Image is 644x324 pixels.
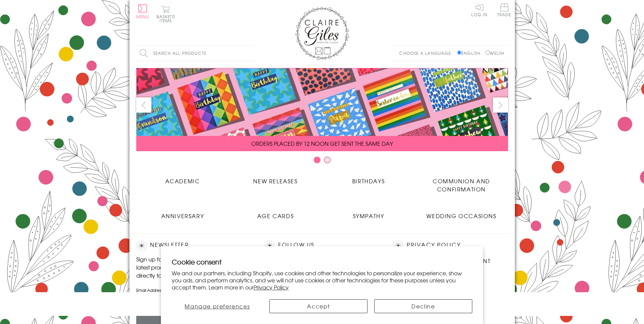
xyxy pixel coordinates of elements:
div: Carousel Pagination [136,156,508,167]
span: Communion and Confirmation [433,177,490,193]
h2: Newsletter [136,240,251,251]
img: Claire Giles Greetings Cards [295,7,349,60]
span: Trade [497,3,511,17]
h2: Follow Us [264,240,379,251]
button: Accept [269,299,367,313]
label: Welsh [485,50,505,56]
a: Privacy Policy [407,240,460,250]
a: Log In [471,3,487,17]
button: next [493,97,508,113]
span: 0 items [160,14,175,24]
input: Welsh [485,50,490,55]
label: Email Address [136,287,251,293]
span: Academic [165,177,200,185]
a: Wedding Occasions [415,207,508,220]
a: Birthdays [322,172,415,185]
a: Anniversary [136,207,229,220]
span: Anniversary [161,212,204,220]
button: Manage preferences [172,299,263,313]
span: Sympathy [353,212,384,220]
a: New Releases [229,172,322,185]
button: Carousel Page 1 (Current Slide) [314,157,320,163]
span: Birthdays [352,177,385,185]
span: Manage preferences [185,302,250,310]
a: Communion and Confirmation [415,172,508,193]
span: ORDERS PLACED BY 12 NOON GET SENT THE SAME DAY [251,139,393,147]
span: Menu [136,14,149,20]
button: Decline [374,299,472,313]
a: Sympathy [322,207,415,220]
input: Search [248,46,255,61]
a: Academic [136,172,229,185]
a: Age Cards [229,207,322,220]
a: Privacy Policy [254,283,289,291]
span: New Releases [253,177,297,185]
label: English [457,50,484,56]
input: English [457,50,461,55]
p: Sign up for our newsletter to receive the latest product launches, news and offers directly to yo... [136,255,251,279]
button: Basket0 items [157,5,175,23]
button: Carousel Page 2 [324,157,331,163]
p: We and our partners, including Shopify, use cookies and other technologies to personalize your ex... [172,270,472,291]
h2: Cookie consent [172,257,472,267]
span: Age Cards [257,212,294,220]
button: Menu [136,4,149,19]
p: Choose a language: [399,50,456,56]
a: Trade [497,3,511,18]
span: Wedding Occasions [426,212,496,220]
button: prev [136,97,151,113]
input: Search all products [136,46,255,61]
